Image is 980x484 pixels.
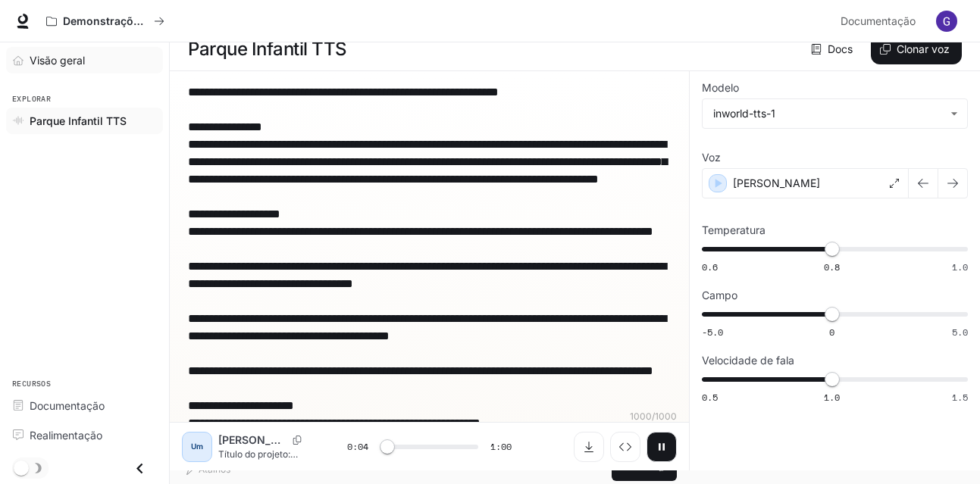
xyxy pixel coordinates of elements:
[829,326,834,339] span: 0
[871,34,962,64] button: Clonar voz
[841,12,916,31] span: Documentação
[931,6,962,36] button: Avatar do usuário
[286,436,308,445] button: Copiar ID de voz
[702,83,739,93] p: Modelo
[218,448,311,461] p: Título do projeto: Girinexs Digital RP — Jogo 3D de Roleplay para PC Descrição curta: Crie um jog...
[952,261,968,273] span: 1.0
[218,432,286,448] p: [PERSON_NAME]
[702,225,766,236] p: Temperatura
[703,99,967,128] div: inworld-tts-1
[824,391,840,404] span: 1.0
[702,391,718,404] span: 0.5
[6,108,163,134] a: Parque Infantil TTS
[824,261,840,273] span: 0.8
[952,326,968,339] span: 5.0
[347,439,368,454] span: 0:04
[808,34,859,64] a: Docs
[185,435,209,459] div: Um
[63,15,148,28] p: Demonstrações de IA no mundo virtual
[828,40,853,59] font: Docs
[6,392,163,419] a: Documentação
[39,6,171,36] button: Todos os espaços de trabalho
[702,290,737,301] p: Campo
[30,52,85,68] span: Visão geral
[30,427,102,443] span: Realimentação
[952,391,968,404] span: 1.5
[702,152,721,163] p: Voz
[490,439,512,454] span: 1:00
[713,106,943,121] div: inworld-tts-1
[6,422,163,448] a: Realimentação
[733,176,820,191] p: [PERSON_NAME]
[30,113,127,129] span: Parque Infantil TTS
[936,11,957,32] img: Avatar do usuário
[702,261,718,273] span: 0.6
[834,6,925,36] a: Documentação
[610,432,640,462] button: Inspecionar
[123,453,157,484] button: Fechar gaveta
[897,40,950,59] font: Clonar voz
[574,432,604,462] button: Baixar áudio
[188,34,347,64] h1: Parque Infantil TTS
[702,326,723,339] span: -5.0
[30,398,105,414] span: Documentação
[14,459,29,476] span: Alternância do modo escuro
[6,47,163,73] a: Visão geral
[702,355,794,366] p: Velocidade de fala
